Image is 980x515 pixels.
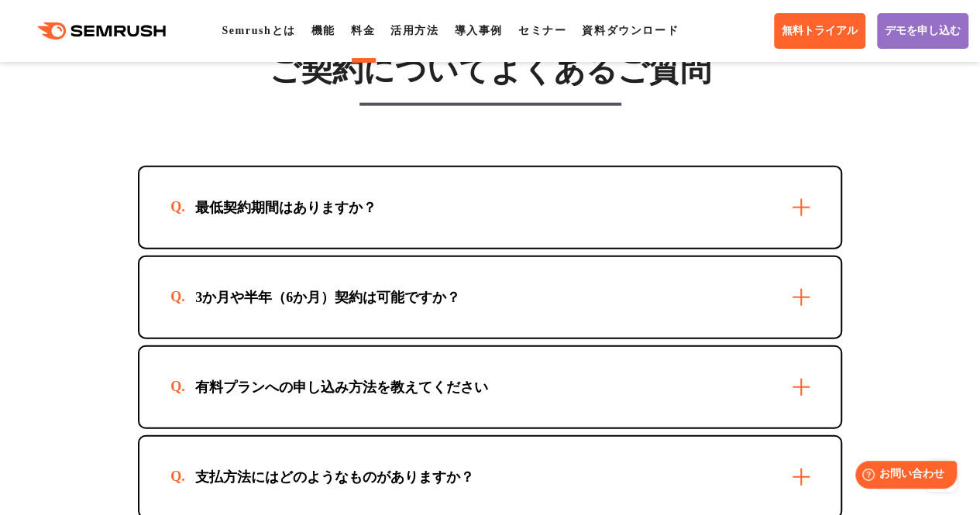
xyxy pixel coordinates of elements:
a: Semrushとは [222,25,295,36]
span: 無料トライアル [782,24,858,38]
a: 無料トライアル [774,13,865,49]
a: 資料ダウンロード [582,25,679,36]
h3: ご契約についてよくあるご質問 [138,51,842,90]
div: 3か月や半年（6か月）契約は可能ですか？ [170,288,485,307]
a: 機能 [311,25,335,36]
div: 最低契約期間はありますか？ [170,198,401,217]
div: 有料プランへの申し込み方法を教えてください [170,378,513,397]
a: 導入事例 [454,25,502,36]
span: デモを申し込む [885,24,961,38]
a: セミナー [518,25,566,36]
a: 活用方法 [390,25,438,36]
div: 支払方法にはどのようなものがありますか？ [170,468,499,486]
a: デモを申し込む [877,13,968,49]
iframe: Help widget launcher [842,455,963,498]
a: 料金 [351,25,375,36]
